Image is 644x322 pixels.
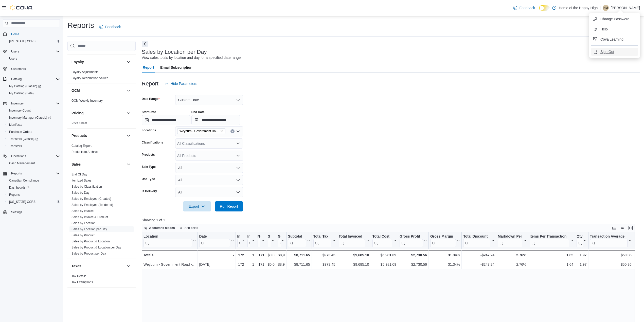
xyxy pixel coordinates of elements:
span: Dashboards [9,186,29,190]
a: My Catalog (Classic) [7,83,43,89]
span: Transfers (Classic) [9,137,38,141]
span: Weyburn - Government Road - Fire & Flower [180,129,219,134]
button: Home [1,30,62,38]
span: KM [603,5,608,11]
div: Invoices Ref [247,234,250,239]
span: Operations [9,153,60,159]
button: Transaction Average [590,234,631,247]
span: Sales by Day [71,191,90,195]
label: End Date [191,110,205,114]
button: OCM [71,88,124,93]
label: Products [142,153,155,157]
a: Transfers [7,143,24,149]
div: - [199,252,234,258]
div: 1.65 [530,252,574,258]
button: Remove Weyburn - Government Road - Fire & Flower from selection in this group [220,130,223,133]
span: Loyalty Adjustments [71,70,99,74]
div: [DATE] [199,261,234,267]
a: Customers [9,66,28,72]
h3: Sales [71,162,81,167]
span: Cash Management [9,161,35,165]
div: Total Invoiced [338,234,365,239]
a: Inventory Manager (Classic) [5,114,62,121]
button: Run Report [215,201,243,211]
button: Taxes [71,263,124,269]
button: Open list of options [236,141,240,146]
span: Inventory [9,100,60,106]
button: Gift Cards [267,234,274,247]
button: 2 columns hidden [142,225,177,231]
div: Markdown Percent [498,234,522,247]
div: 172 [237,261,244,267]
span: Canadian Compliance [7,177,60,184]
span: Email Subscription [160,62,192,73]
button: Total Invoiced [338,234,369,247]
button: Qty Per Transaction [577,234,586,247]
label: Use Type [142,177,155,181]
button: Custom Date [175,95,243,105]
button: Hide Parameters [163,79,199,89]
div: $9,685.10 [338,252,369,258]
label: Sale Type [142,165,156,169]
span: Transfers [7,143,60,149]
span: Reports [11,171,22,175]
h3: Sales by Location per Day [142,49,207,55]
a: Sales by Location per Day [71,227,107,231]
span: Transfers [9,144,22,148]
span: Manifests [7,122,60,128]
button: Customers [1,65,62,73]
button: Clear input [230,129,235,133]
button: Total Cost [372,234,396,247]
a: My Catalog (Classic) [5,83,62,90]
button: Keyboard shortcuts [611,225,617,231]
button: Users [1,48,62,55]
span: Report [143,62,154,73]
button: [US_STATE] CCRS [5,38,62,45]
a: Inventory Count [7,108,33,114]
label: Classifications [142,140,163,145]
span: Reports [9,193,20,197]
button: All [175,187,243,197]
button: Sales [71,162,124,167]
span: OCM Weekly Inventory [71,99,103,103]
span: Customers [11,67,26,71]
button: Operations [1,153,62,160]
a: Sales by Invoice & Product [71,215,108,219]
span: End Of Day [71,172,87,176]
a: Itemized Sales [71,179,92,182]
span: Cash Management [7,160,60,166]
a: Loyalty Adjustments [71,70,99,74]
span: Purchase Orders [9,130,32,134]
span: Sales by Invoice [71,209,94,213]
span: Settings [11,210,22,214]
a: Sales by Employee (Tendered) [71,203,113,207]
a: Sales by Product per Day [71,252,106,255]
a: Reports [7,192,22,198]
p: Home of the Happy High [559,5,598,11]
nav: Complex example [3,28,60,229]
div: 171 [257,252,264,258]
span: Export [186,201,208,211]
button: Sign Out [591,48,638,56]
button: Canadian Compliance [5,177,62,184]
span: Canadian Compliance [9,178,39,183]
span: Reports [9,170,60,176]
div: Gift Cards [267,234,270,239]
button: Settings [1,208,62,216]
div: Date [199,234,230,239]
span: Sort fields [185,226,198,230]
button: Pricing [126,110,132,116]
span: Users [9,57,17,61]
span: Operations [11,154,26,158]
a: [US_STATE] CCRS [7,199,38,205]
a: Feedback [97,22,123,32]
button: Transfers [5,142,62,150]
div: Pricing [67,120,136,128]
div: $0.00 [267,252,274,258]
button: Manifests [5,121,62,128]
button: Open list of options [236,154,240,158]
span: Feedback [519,5,535,10]
span: Catalog [11,77,22,81]
div: Totals [143,252,196,258]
